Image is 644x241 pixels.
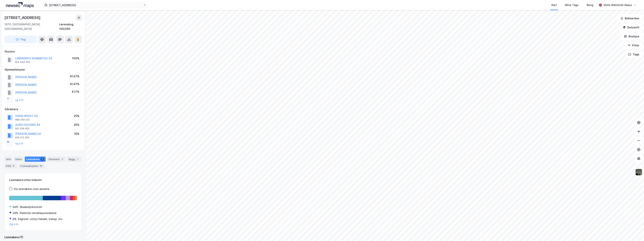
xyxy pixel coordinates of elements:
[72,90,79,94] div: 4.17%
[15,127,29,130] div: 921 559 852
[624,42,642,49] button: Filter
[635,169,642,176] img: 9k=
[12,164,16,168] div: 6
[5,49,82,54] div: Festere
[74,132,79,136] div: 15%
[47,2,143,8] input: Søk på adresse, matrikkel, gårdeiere, leietakere eller personer
[18,217,63,221] div: Engrosh. utstyr handel, transp. mv.
[620,24,642,31] button: Datasett
[72,56,79,61] div: 100%
[40,157,44,161] div: 7
[14,157,23,162] div: Eiere
[621,33,642,40] button: Analyse
[10,223,18,226] button: Og 4 til
[5,15,41,21] div: [STREET_ADDRESS]
[14,187,49,191] div: Vis leietakere uten ansatte
[625,223,644,241] div: Kontrollprogram for chat
[20,211,56,215] div: Elektrisk installasjonsarbeid
[13,211,18,215] div: 28%
[6,2,34,8] img: logo.a4113a55bc3d86da70a041830d287a7e.svg
[70,82,79,86] div: 41.67%
[13,205,18,209] div: 54%
[625,223,644,241] iframe: Chat Widget
[39,164,43,168] div: 19
[587,3,593,7] div: Bolig
[603,3,632,7] div: Vetle Ahlefeldt-Næss
[617,15,642,22] button: Bokmerker
[565,3,579,7] div: Mine Tags
[15,61,30,64] div: 819 440 352
[74,114,79,118] div: 25%
[5,163,17,169] div: ESG
[60,157,64,161] div: 2
[25,157,46,162] div: Leietakere
[20,205,42,209] div: Skadedyrkontroll
[13,217,17,221] div: 6%
[5,22,59,31] div: 1470, [GEOGRAPHIC_DATA], [GEOGRAPHIC_DATA]
[15,118,30,121] div: 989 050 222
[47,157,66,162] div: Datasett
[19,163,44,169] div: Transaksjoner
[59,22,82,31] div: Lørenskog, 105/290
[15,136,29,139] div: 918 510 265
[76,157,80,161] div: 1
[5,235,82,239] div: Leietakere (7)
[625,51,642,58] button: Tags
[5,157,12,162] div: Info
[5,107,82,111] div: Gårdeiere
[67,157,81,162] div: Bygg
[5,36,37,43] button: Tag
[74,123,79,127] div: 25%
[70,74,79,79] div: 41.67%
[551,3,557,7] div: Kart
[5,67,82,72] div: Hjemmelshaver
[9,178,77,182] div: Leietakere etter industri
